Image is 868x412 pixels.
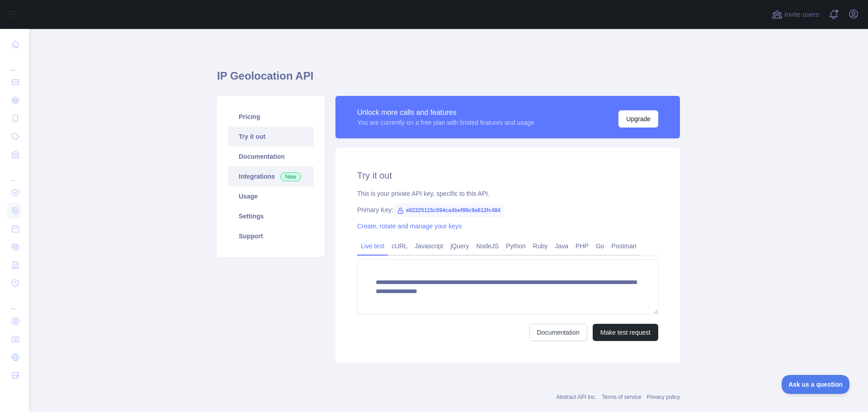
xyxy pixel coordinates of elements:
[280,172,301,181] span: New
[357,107,534,118] div: Unlock more calls and features
[357,223,462,230] a: Create, rotate and manage your keys
[228,147,314,166] a: Documentation
[784,9,819,20] span: Invite users
[393,204,504,217] span: e82225115c594ca4bef99c9a612fc484
[608,239,640,253] a: Postman
[357,189,658,198] div: This is your private API key, specific to this API.
[357,239,388,253] a: Live test
[7,54,22,72] div: ...
[618,110,658,128] button: Upgrade
[552,239,572,253] a: Java
[593,324,658,341] button: Make test request
[472,239,502,253] a: NodeJS
[357,118,534,127] div: You are currently on a free plan with limited features and usage
[447,239,472,253] a: jQuery
[572,239,592,253] a: PHP
[357,205,658,214] div: Primary Key:
[770,7,821,22] button: Invite users
[502,239,529,253] a: Python
[228,186,314,206] a: Usage
[782,375,850,394] iframe: Toggle Customer Support
[228,166,314,186] a: Integrations New
[592,239,608,253] a: Go
[357,169,658,182] h2: Try it out
[647,394,680,400] a: Privacy policy
[388,239,411,253] a: cURL
[602,394,641,400] a: Terms of service
[228,206,314,226] a: Settings
[228,127,314,147] a: Try it out
[228,226,314,246] a: Support
[557,394,597,400] a: Abstract API Inc.
[529,239,552,253] a: Ruby
[7,293,22,311] div: ...
[228,107,314,127] a: Pricing
[217,69,680,90] h1: IP Geolocation API
[411,239,447,253] a: Javascript
[529,324,587,341] a: Documentation
[7,165,22,183] div: ...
